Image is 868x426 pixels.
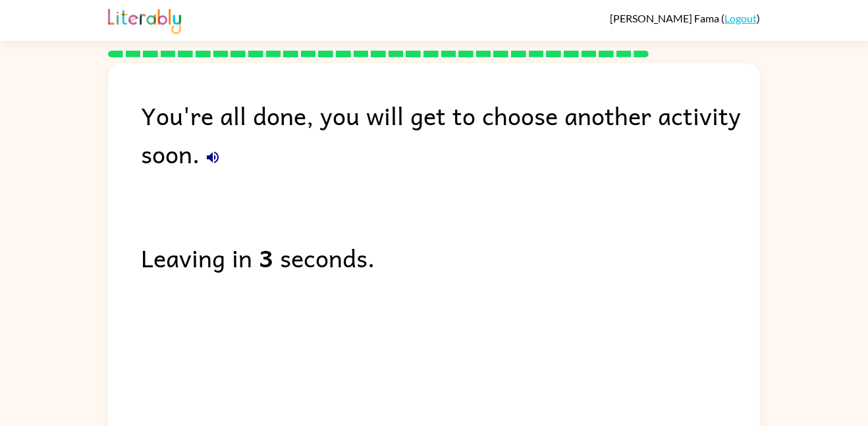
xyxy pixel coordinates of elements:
[141,96,760,173] div: You're all done, you will get to choose another activity soon.
[724,12,757,24] a: Logout
[610,12,721,24] span: [PERSON_NAME] Fama
[141,238,760,277] div: Leaving in seconds.
[259,238,273,277] b: 3
[610,12,760,24] div: ( )
[108,5,181,34] img: Literably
